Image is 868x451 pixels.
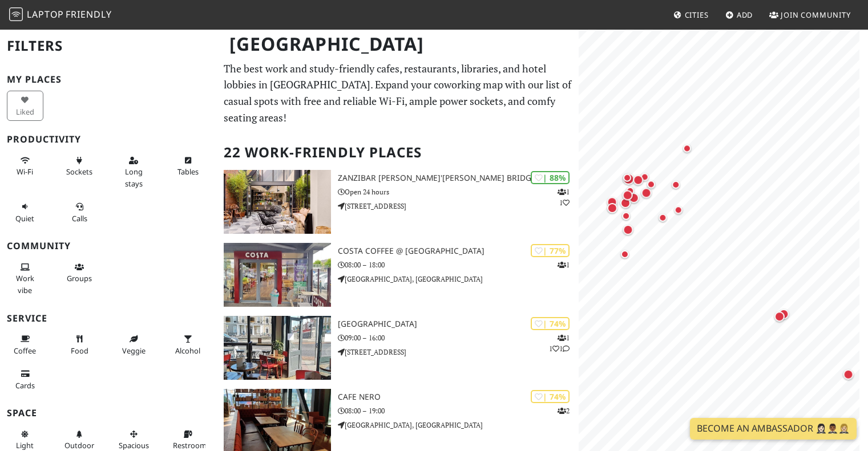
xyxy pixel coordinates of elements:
[531,244,570,257] div: | 77%
[119,440,149,450] span: Spacious
[721,5,758,25] a: Add
[7,313,210,324] h3: Service
[338,186,579,197] p: Open 24 hours
[220,29,576,60] h1: [GEOGRAPHIC_DATA]
[656,210,669,224] div: Map marker
[67,273,92,283] span: Group tables
[9,5,112,25] a: LaptopFriendly LaptopFriendly
[173,440,207,450] span: Restroom
[531,317,570,330] div: | 74%
[16,273,34,295] span: People working
[224,135,572,170] h2: 22 Work-Friendly Places
[338,201,579,212] p: [STREET_ADDRESS]
[17,166,33,177] span: Stable Wi-Fi
[169,151,206,181] button: Tables
[9,7,23,21] img: LaptopFriendly
[338,246,579,256] h3: Costa Coffee @ [GEOGRAPHIC_DATA]
[169,330,206,360] button: Alcohol
[737,10,753,20] span: Add
[15,213,34,224] span: Quiet
[7,258,43,299] button: Work vibe
[61,330,98,360] button: Food
[685,10,709,20] span: Cities
[71,346,88,356] span: Food
[623,184,637,198] div: Map marker
[618,247,632,261] div: Map marker
[177,166,199,177] span: Work-friendly tables
[224,243,330,307] img: Costa Coffee @ Park Pointe
[338,259,579,270] p: 08:00 – 18:00
[690,418,857,440] a: Become an Ambassador 🤵🏻‍♀️🤵🏾‍♂️🤵🏼‍♀️
[7,197,43,227] button: Quiet
[638,170,652,184] div: Map marker
[619,209,633,222] div: Map marker
[27,8,64,21] span: Laptop
[217,170,579,234] a: Zanzibar Locke, Ha'penny Bridge | 88% 11 Zanzibar [PERSON_NAME]'[PERSON_NAME] Bridge Open 24 hour...
[620,170,634,184] div: Map marker
[338,274,579,285] p: [GEOGRAPHIC_DATA], [GEOGRAPHIC_DATA]
[338,420,579,430] p: [GEOGRAPHIC_DATA], [GEOGRAPHIC_DATA]
[605,194,620,209] div: Map marker
[531,171,570,184] div: | 88%
[7,241,210,251] h3: Community
[338,173,579,183] h3: Zanzibar [PERSON_NAME]'[PERSON_NAME] Bridge
[7,408,210,419] h3: Space
[639,185,654,200] div: Map marker
[338,392,579,402] h3: Cafe Nero
[61,258,98,288] button: Groups
[680,141,694,155] div: Map marker
[765,5,855,25] a: Join Community
[7,151,43,181] button: Wi-Fi
[66,166,92,177] span: Power sockets
[115,330,152,360] button: Veggie
[224,170,330,234] img: Zanzibar Locke, Ha'penny Bridge
[7,74,210,85] h3: My Places
[620,188,635,202] div: Map marker
[631,172,645,187] div: Map marker
[841,367,856,381] div: Map marker
[7,134,210,145] h3: Productivity
[558,405,570,416] p: 2
[224,316,330,380] img: Grove Road Cafe
[338,347,579,357] p: [STREET_ADDRESS]
[669,178,683,192] div: Map marker
[620,222,635,237] div: Map marker
[125,166,143,188] span: Long stays
[558,186,570,208] p: 1 1
[772,309,787,324] div: Map marker
[7,29,210,63] h2: Filters
[558,259,570,270] p: 1
[175,346,200,356] span: Alcohol
[338,405,579,416] p: 08:00 – 19:00
[338,332,579,343] p: 09:00 – 16:00
[672,203,685,217] div: Map marker
[618,196,633,210] div: Map marker
[644,177,658,191] div: Map marker
[338,319,579,329] h3: [GEOGRAPHIC_DATA]
[776,306,791,321] div: Map marker
[61,197,98,227] button: Calls
[605,201,620,216] div: Map marker
[14,346,36,356] span: Coffee
[7,364,43,395] button: Cards
[61,151,98,181] button: Sockets
[115,151,152,193] button: Long stays
[7,330,43,360] button: Coffee
[217,243,579,307] a: Costa Coffee @ Park Pointe | 77% 1 Costa Coffee @ [GEOGRAPHIC_DATA] 08:00 – 18:00 [GEOGRAPHIC_DAT...
[669,5,713,25] a: Cities
[217,316,579,380] a: Grove Road Cafe | 74% 111 [GEOGRAPHIC_DATA] 09:00 – 16:00 [STREET_ADDRESS]
[549,332,570,354] p: 1 1 1
[64,440,94,450] span: Outdoor area
[627,190,641,205] div: Map marker
[66,8,111,21] span: Friendly
[122,346,146,356] span: Veggie
[16,440,34,450] span: Natural light
[620,170,636,186] div: Map marker
[224,60,572,126] p: The best work and study-friendly cafes, restaurants, libraries, and hotel lobbies in [GEOGRAPHIC_...
[15,380,35,391] span: Credit cards
[72,213,87,224] span: Video/audio calls
[531,390,570,403] div: | 74%
[781,10,851,20] span: Join Community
